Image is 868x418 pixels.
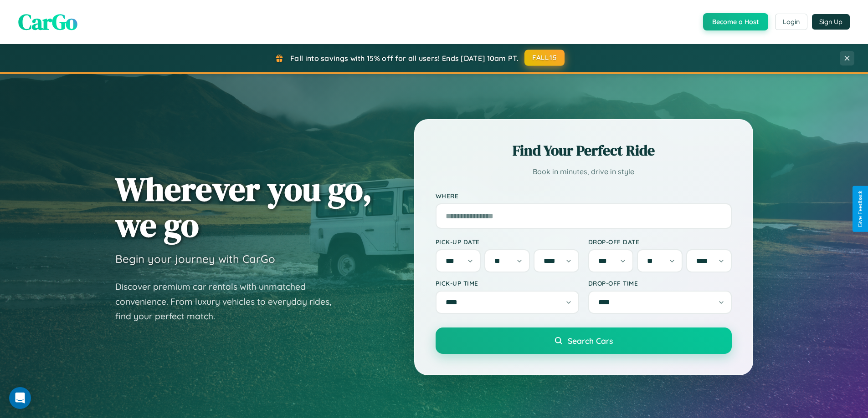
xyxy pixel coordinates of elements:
div: Open Intercom Messenger [9,387,31,409]
button: FALL15 [524,50,565,66]
button: Sign Up [812,14,850,30]
button: Login [775,14,807,30]
h1: Wherever you go, we go [115,171,372,243]
p: Discover premium car rentals with unmatched convenience. From luxury vehicles to everyday rides, ... [115,279,343,324]
label: Pick-up Time [436,279,579,287]
button: Search Cars [436,327,732,354]
div: Give Feedback [857,191,863,227]
label: Pick-up Date [436,238,579,246]
button: Become a Host [703,13,768,30]
h2: Find Your Perfect Ride [436,141,732,161]
span: Fall into savings with 15% off for all users! Ends [DATE] 10am PT. [290,54,519,63]
label: Where [436,192,732,200]
p: Book in minutes, drive in style [436,165,732,178]
label: Drop-off Date [588,238,732,246]
h3: Begin your journey with CarGo [115,252,275,266]
span: Search Cars [568,336,613,346]
label: Drop-off Time [588,279,732,287]
span: CarGo [18,7,77,37]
